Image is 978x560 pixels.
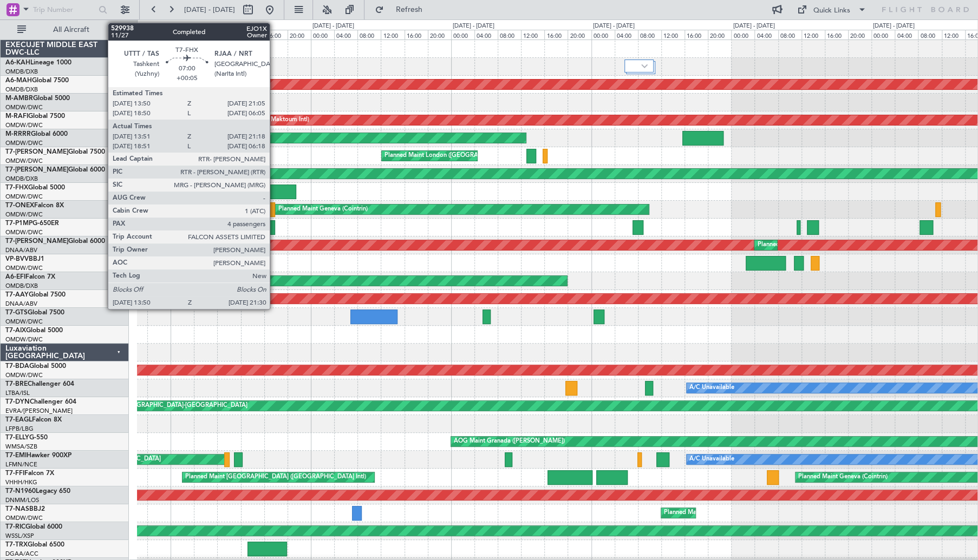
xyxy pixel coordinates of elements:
a: OMDW/DWC [5,335,43,344]
a: EVRA/[PERSON_NAME] [5,407,73,415]
a: LFMN/NCE [5,460,37,469]
div: 04:00 [334,30,357,39]
div: 12:00 [521,30,544,39]
div: Planned Maint Geneva (Cointrin) [798,469,888,485]
a: OMDW/DWC [5,371,43,379]
a: OMDW/DWC [5,318,43,326]
span: [DATE] - [DATE] [184,5,235,15]
div: 20:00 [708,30,731,39]
div: 00:00 [591,30,615,39]
span: T7-[PERSON_NAME] [5,167,68,173]
div: 04:00 [474,30,498,39]
span: T7-RIC [5,524,25,530]
a: T7-[PERSON_NAME]Global 6000 [5,238,105,245]
a: T7-FHXGlobal 5000 [5,185,65,191]
span: T7-DYN [5,399,30,405]
a: M-RRRRGlobal 6000 [5,131,68,137]
div: 20:00 [848,30,871,39]
button: Refresh [370,1,435,18]
span: T7-FHX [5,185,28,191]
span: T7-N1960 [5,488,36,495]
span: T7-TRX [5,542,28,548]
a: M-AMBRGlobal 5000 [5,95,70,102]
div: 16:00 [405,30,428,39]
a: DGAA/ACC [5,550,38,558]
div: Unplanned Maint [GEOGRAPHIC_DATA] (Al Maktoum Intl) [86,273,246,289]
a: OMDW/DWC [5,228,43,236]
div: [DATE] - [DATE] [312,22,354,31]
button: Quick Links [792,1,872,18]
a: VHHH/HKG [5,478,37,486]
a: T7-ONEXFalcon 8X [5,202,64,209]
a: T7-[PERSON_NAME]Global 6000 [5,167,105,173]
a: T7-DYNChallenger 604 [5,399,76,405]
a: T7-FFIFalcon 7X [5,470,54,477]
div: [DATE] - [DATE] [593,22,635,31]
a: WSSL/XSP [5,532,34,540]
div: [DATE] - [DATE] [873,22,915,31]
span: T7-[PERSON_NAME] [5,149,68,155]
div: Planned Maint Dubai (Al Maktoum Intl) [757,237,864,253]
a: OMDB/DXB [5,175,38,183]
div: 08:00 [357,30,381,39]
div: 12:00 [661,30,684,39]
span: T7-NAS [5,506,29,512]
div: 04:00 [615,30,638,39]
div: [DATE] - [DATE] [453,22,494,31]
a: DNAA/ABV [5,300,37,308]
div: 00:00 [311,30,334,39]
a: DNMM/LOS [5,496,39,504]
span: T7-AAY [5,292,29,298]
span: T7-[PERSON_NAME] [5,238,68,245]
div: 12:00 [801,30,825,39]
div: 12:00 [381,30,404,39]
span: T7-ELLY [5,434,29,441]
div: 08:00 [918,30,941,39]
span: T7-GTS [5,309,28,316]
span: A6-EFI [5,274,25,280]
a: OMDW/DWC [5,121,43,129]
div: Quick Links [813,5,850,16]
div: 12:00 [942,30,965,39]
div: 04:00 [895,30,918,39]
div: 16:00 [264,30,288,39]
a: OMDB/DXB [5,85,38,94]
div: 20:00 [568,30,591,39]
span: M-AMBR [5,95,33,102]
a: T7-AIXGlobal 5000 [5,327,63,334]
a: LFPB/LBG [5,425,34,433]
div: 08:00 [778,30,801,39]
span: A6-KAH [5,60,30,66]
a: OMDW/DWC [5,157,43,165]
div: Planned Maint [GEOGRAPHIC_DATA] ([GEOGRAPHIC_DATA] Intl) [226,76,407,93]
div: 16:00 [825,30,848,39]
span: T7-FFI [5,470,24,477]
span: M-RRRR [5,131,31,137]
a: DNAA/ABV [5,246,37,254]
button: All Aircraft [12,21,118,38]
div: 08:00 [217,30,240,39]
a: OMDW/DWC [5,514,43,522]
a: OMDB/DXB [5,68,38,76]
div: 00:00 [731,30,754,39]
div: AOG Maint Granada ([PERSON_NAME]) [454,433,565,450]
a: T7-BDAGlobal 5000 [5,363,66,370]
a: T7-BREChallenger 604 [5,381,74,387]
a: T7-NASBBJ2 [5,506,45,512]
span: T7-P1MP [5,220,32,227]
a: M-RAFIGlobal 7500 [5,113,65,120]
a: T7-EAGLFalcon 8X [5,417,62,423]
span: M-RAFI [5,113,28,120]
span: Refresh [386,6,432,14]
div: A/C Unavailable [689,451,734,467]
a: OMDW/DWC [5,139,43,147]
a: VP-BVVBBJ1 [5,256,44,262]
div: [DATE] - [DATE] [733,22,774,31]
div: Planned Maint Dubai (Al Maktoum Intl) [203,112,309,128]
span: T7-EMI [5,452,27,459]
a: T7-TRXGlobal 6500 [5,542,64,548]
div: 08:00 [638,30,661,39]
a: OMDW/DWC [5,210,43,219]
a: T7-EMIHawker 900XP [5,452,71,459]
div: Planned Maint [GEOGRAPHIC_DATA] ([GEOGRAPHIC_DATA] Intl) [185,469,366,485]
